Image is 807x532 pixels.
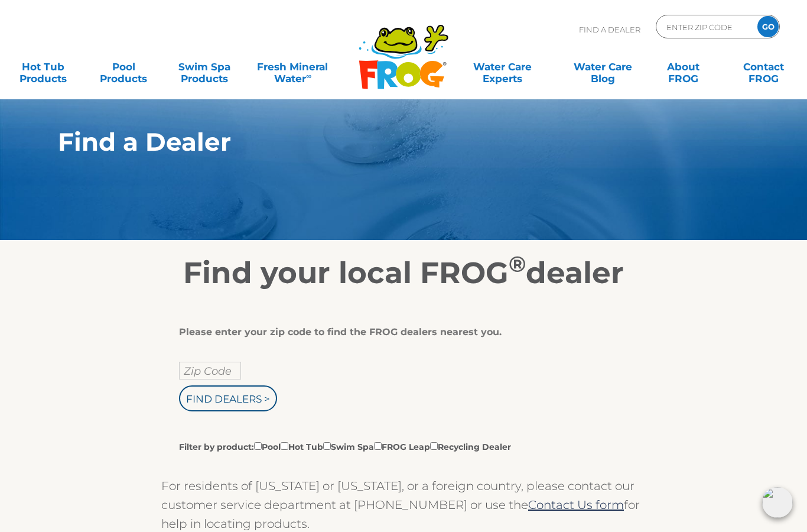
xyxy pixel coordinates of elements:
img: openIcon [762,487,793,518]
input: GO [757,16,779,37]
a: AboutFROG [652,55,715,79]
input: Filter by product:PoolHot TubSwim SpaFROG LeapRecycling Dealer [374,442,382,450]
a: PoolProducts [92,55,155,79]
input: Filter by product:PoolHot TubSwim SpaFROG LeapRecycling Dealer [430,442,438,450]
input: Filter by product:PoolHot TubSwim SpaFROG LeapRecycling Dealer [281,442,288,450]
input: Filter by product:PoolHot TubSwim SpaFROG LeapRecycling Dealer [254,442,262,450]
input: Find Dealers > [179,385,277,411]
sup: ∞ [306,72,311,80]
h1: Find a Dealer [58,128,694,156]
sup: ® [509,251,526,277]
h2: Find your local FROG dealer [40,255,767,291]
a: Hot TubProducts [12,55,74,79]
a: Fresh MineralWater∞ [253,55,332,79]
a: Water CareExperts [451,55,553,79]
input: Zip Code Form [665,18,745,35]
label: Filter by product: Pool Hot Tub Swim Spa FROG Leap Recycling Dealer [179,440,511,453]
a: Swim SpaProducts [173,55,236,79]
div: Please enter your zip code to find the FROG dealers nearest you. [179,326,619,338]
input: Filter by product:PoolHot TubSwim SpaFROG LeapRecycling Dealer [323,442,331,450]
a: Contact Us form [528,498,624,512]
a: ContactFROG [733,55,795,79]
p: Find A Dealer [579,15,640,44]
a: Water CareBlog [571,55,634,79]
